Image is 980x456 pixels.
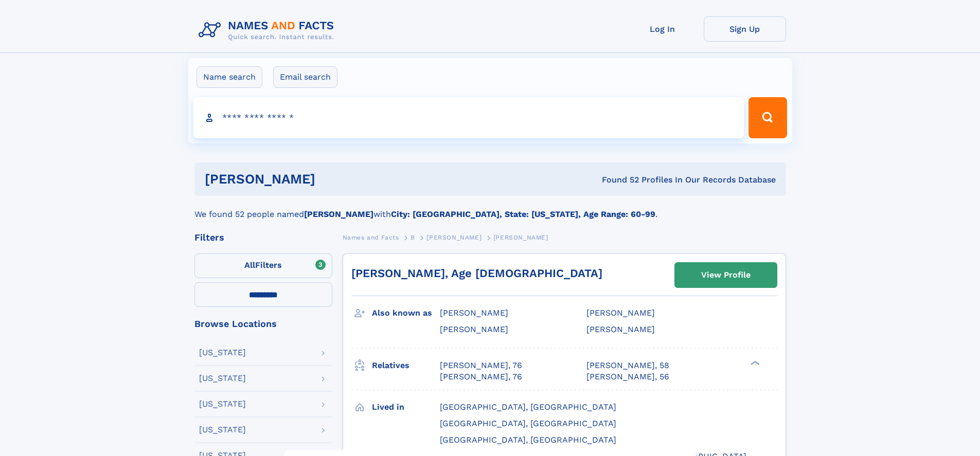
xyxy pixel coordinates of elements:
[273,66,337,88] label: Email search
[199,349,246,357] div: [US_STATE]
[426,234,482,241] span: [PERSON_NAME]
[586,360,669,371] a: [PERSON_NAME], 58
[199,426,246,434] div: [US_STATE]
[411,231,415,244] a: B
[411,234,415,241] span: B
[621,16,704,42] a: Log In
[372,398,440,416] h3: Lived in
[586,324,655,334] span: [PERSON_NAME]
[194,253,332,278] label: Filters
[748,359,760,366] div: ❯
[244,260,255,270] span: All
[701,263,751,287] div: View Profile
[351,267,602,280] a: [PERSON_NAME], Age [DEMOGRAPHIC_DATA]
[194,319,332,329] div: Browse Locations
[197,66,262,88] label: Name search
[586,308,655,318] span: [PERSON_NAME]
[194,233,332,242] div: Filters
[440,360,522,371] a: [PERSON_NAME], 76
[440,402,616,412] span: [GEOGRAPHIC_DATA], [GEOGRAPHIC_DATA]
[193,97,744,138] input: search input
[304,209,373,219] b: [PERSON_NAME]
[199,400,246,408] div: [US_STATE]
[194,196,786,221] div: We found 52 people named with .
[440,308,508,318] span: [PERSON_NAME]
[343,231,399,244] a: Names and Facts
[372,357,440,374] h3: Relatives
[426,231,482,244] a: [PERSON_NAME]
[205,173,459,186] h1: [PERSON_NAME]
[440,435,616,445] span: [GEOGRAPHIC_DATA], [GEOGRAPHIC_DATA]
[458,174,776,186] div: Found 52 Profiles In Our Records Database
[372,304,440,322] h3: Also known as
[440,371,522,382] a: [PERSON_NAME], 76
[199,374,246,382] div: [US_STATE]
[440,418,616,428] span: [GEOGRAPHIC_DATA], [GEOGRAPHIC_DATA]
[675,263,777,287] a: View Profile
[586,371,669,382] a: [PERSON_NAME], 56
[391,209,655,219] b: City: [GEOGRAPHIC_DATA], State: [US_STATE], Age Range: 60-99
[749,97,787,138] button: Search Button
[493,234,548,241] span: [PERSON_NAME]
[194,16,343,44] img: Logo Names and Facts
[704,16,786,42] a: Sign Up
[440,324,508,334] span: [PERSON_NAME]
